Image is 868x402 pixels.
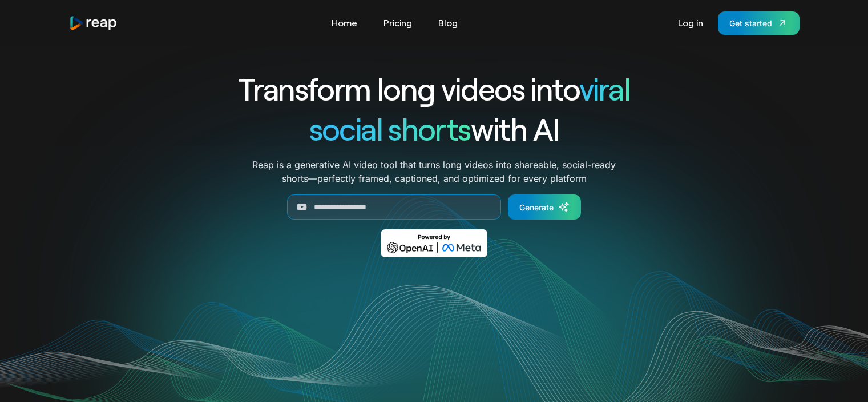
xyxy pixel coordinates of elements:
[672,14,709,32] a: Log in
[381,229,487,257] img: Powered by OpenAI & Meta
[252,158,616,185] p: Reap is a generative AI video tool that turns long videos into shareable, social-ready shorts—per...
[579,70,630,107] span: viral
[197,69,672,109] h1: Transform long videos into
[433,14,463,32] a: Blog
[718,11,800,35] a: Get started
[519,201,554,213] div: Generate
[69,15,118,31] img: reap logo
[729,17,772,29] div: Get started
[197,109,672,149] h1: with AI
[326,14,363,32] a: Home
[69,15,118,31] a: home
[197,194,672,220] form: Generate Form
[378,14,418,32] a: Pricing
[508,194,581,220] a: Generate
[309,110,471,147] span: social shorts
